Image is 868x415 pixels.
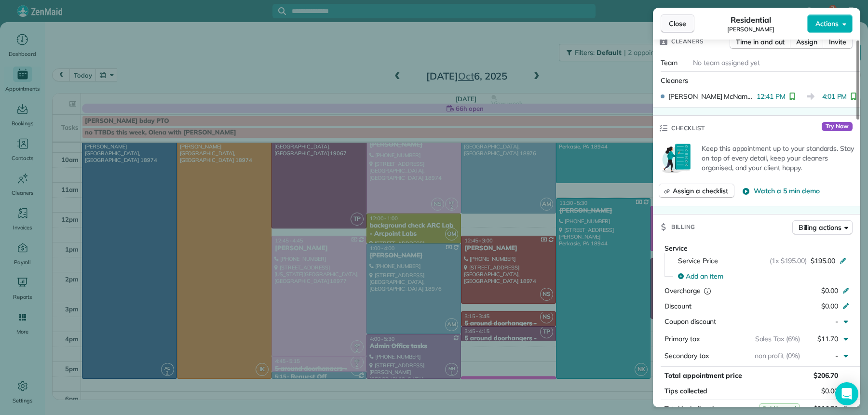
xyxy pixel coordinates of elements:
[661,58,678,67] span: Team
[835,317,838,326] span: -
[668,92,753,101] span: [PERSON_NAME] McNamara
[661,384,853,398] button: Tips collected$0.00
[673,186,728,196] span: Assign a checklist
[814,404,838,413] span: $206.70
[661,14,694,33] button: Close
[671,222,695,232] span: Billing
[671,37,704,46] span: Cleaners
[790,35,824,49] button: Assign
[659,184,734,198] button: Assign a checklist
[821,286,838,295] span: $0.00
[665,386,707,396] span: Tips collected
[669,19,686,28] span: Close
[665,404,718,413] span: Total including tip
[811,256,835,266] span: $195.00
[665,335,700,343] span: Primary tax
[727,26,774,33] span: [PERSON_NAME]
[730,35,791,49] button: Time in and out
[814,371,838,380] span: $206.70
[731,14,772,26] span: Residential
[817,335,838,343] span: $11.70
[671,123,705,133] span: Checklist
[835,351,838,360] span: -
[693,58,760,67] span: No team assigned yet
[672,253,853,268] button: Service Price(1x $195.00)$195.00
[665,244,688,253] span: Service
[835,382,858,405] div: Open Intercom Messenger
[799,223,841,232] span: Billing actions
[661,76,688,85] span: Cleaners
[759,403,800,414] span: Paid by card
[742,186,819,196] button: Watch a 5 min demo
[686,271,723,281] span: Add an item
[665,371,742,380] span: Total appointment price
[770,256,807,266] span: (1x $195.00)
[755,351,800,360] span: non profit (0%)
[822,92,847,101] span: 4:01 PM
[757,92,786,101] span: 12:41 PM
[736,37,785,47] span: Time in and out
[678,256,718,266] span: Service Price
[815,19,839,28] span: Actions
[796,37,817,47] span: Assign
[672,268,853,284] button: Add an item
[755,335,800,343] span: Sales Tax (6%)
[821,386,838,396] span: $0.00
[702,144,854,173] p: Keep this appointment up to your standards. Stay on top of every detail, keep your cleaners organ...
[829,37,846,47] span: Invite
[822,122,853,132] span: Try Now
[665,286,748,295] div: Overcharge
[754,186,819,196] span: Watch a 5 min demo
[665,351,709,360] span: Secondary tax
[821,302,838,310] span: $0.00
[665,317,716,326] span: Coupon discount
[823,35,853,49] button: Invite
[665,302,692,310] span: Discount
